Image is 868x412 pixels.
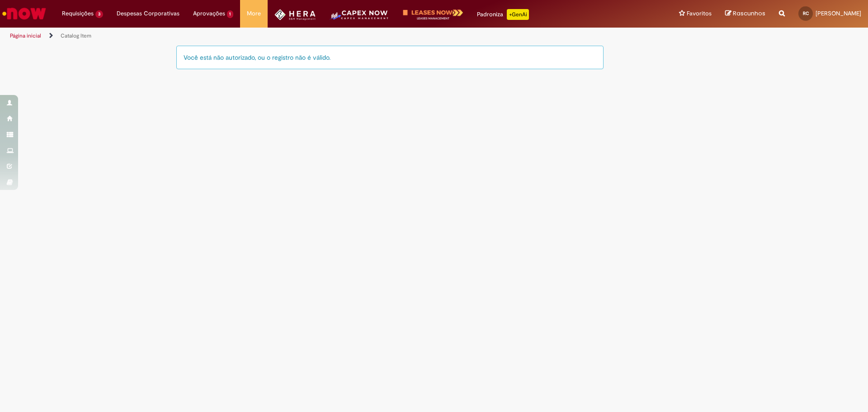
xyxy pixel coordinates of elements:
span: More [247,9,261,18]
span: RC [803,10,809,16]
img: logo-leases-transp-branco.png [403,9,463,20]
span: Favoritos [687,9,712,18]
img: HeraLogo.png [274,9,316,20]
span: Requisições [62,9,94,18]
span: [PERSON_NAME] [816,9,861,17]
img: CapexLogo5.png [329,9,389,27]
p: +GenAi [507,9,529,20]
div: Padroniza [477,9,529,20]
a: Rascunhos [725,9,765,18]
span: Rascunhos [733,9,765,18]
img: ServiceNow [1,5,47,23]
span: 1 [227,10,234,18]
div: Você está não autorizado, ou o registro não é válido. [176,46,604,69]
span: Despesas Corporativas [117,9,179,18]
a: Página inicial [10,32,41,39]
span: Aprovações [193,9,225,18]
a: Catalog Item [61,32,91,39]
span: 3 [95,10,103,18]
ul: Trilhas de página [7,28,572,44]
